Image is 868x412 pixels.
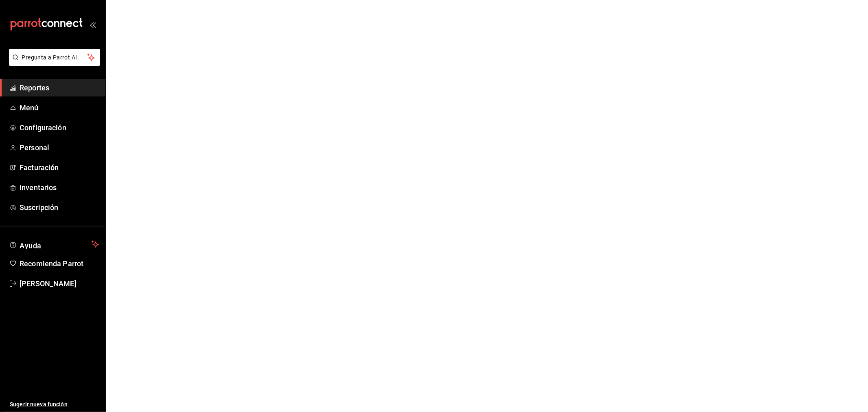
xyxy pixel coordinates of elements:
button: open_drawer_menu [90,21,96,28]
span: [PERSON_NAME] [20,278,99,289]
span: Ayuda [20,239,88,249]
button: Pregunta a Parrot AI [9,49,100,66]
span: Menú [20,102,99,113]
a: Pregunta a Parrot AI [6,59,100,68]
span: Personal [20,142,99,153]
span: Suscripción [20,202,99,213]
span: Configuración [20,122,99,133]
span: Reportes [20,82,99,93]
span: Facturación [20,162,99,173]
span: Pregunta a Parrot AI [22,53,87,62]
span: Inventarios [20,182,99,193]
span: Recomienda Parrot [20,258,99,269]
span: Sugerir nueva función [10,400,99,409]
